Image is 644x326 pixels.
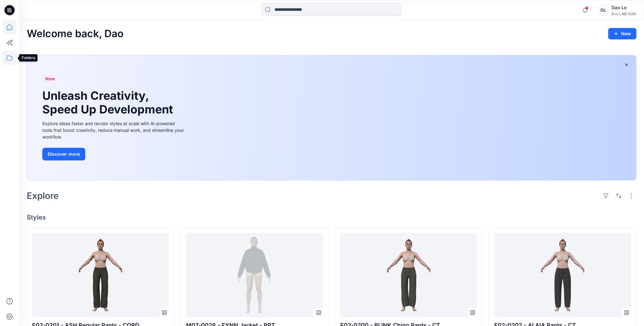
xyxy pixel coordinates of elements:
[612,11,636,16] div: Evo LAB SGN
[27,214,636,221] h4: Styles
[598,4,609,16] div: DL
[608,28,636,39] button: New
[42,120,185,140] div: Explore ideas faster and recolor styles at scale with AI-powered tools that boost creativity, red...
[340,233,477,317] a: F02-0200 - BLINK Chino Pants - CT
[27,191,59,201] h2: Explore
[32,233,169,317] a: F02-0201 - ASH Regular Pants - CORD
[27,28,123,40] h2: Welcome back, Dao
[42,148,85,160] button: Discover more
[45,75,55,83] span: New
[186,233,323,317] a: M07-0028 - FYNN Jacket - PPT
[494,233,631,317] a: F02-0202 - ALAIA Pants - CT
[612,4,636,11] div: Dao Le
[42,148,185,160] a: Discover more
[42,89,176,116] h1: Unleash Creativity, Speed Up Development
